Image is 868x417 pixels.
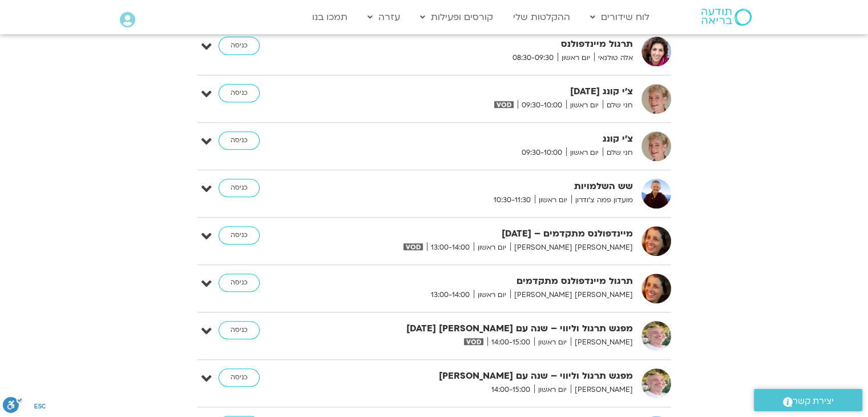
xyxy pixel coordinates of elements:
[518,99,566,111] span: 09:30-10:00
[603,99,633,111] span: חני שלם
[464,338,483,345] img: vodicon
[566,147,603,159] span: יום ראשון
[474,242,510,254] span: יום ראשון
[487,336,534,348] span: 14:00-15:00
[490,194,535,206] span: 10:30-11:30
[793,394,834,409] span: יצירת קשר
[362,6,406,28] a: עזרה
[534,384,571,396] span: יום ראשון
[571,336,633,348] span: [PERSON_NAME]
[353,274,633,289] strong: תרגול מיינדפולנס מתקדמים
[535,194,571,206] span: יום ראשון
[558,52,594,64] span: יום ראשון
[427,242,474,254] span: 13:00-14:00
[508,52,558,64] span: 08:30-09:30
[534,336,571,348] span: יום ראשון
[353,321,633,336] strong: מפגש תרגול וליווי – שנה עם [PERSON_NAME] [DATE]
[701,9,752,26] img: תודעה בריאה
[219,274,260,292] a: כניסה
[353,179,633,194] strong: שש השלמויות
[518,147,566,159] span: 09:30-10:00
[353,37,633,52] strong: תרגול מיינדפולנס
[219,368,260,387] a: כניסה
[571,194,633,206] span: מועדון פמה צ'ודרון
[353,368,633,384] strong: מפגש תרגול וליווי – שנה עם [PERSON_NAME]
[353,84,633,99] strong: צ’י קונג [DATE]
[754,389,862,411] a: יצירת קשר
[603,147,633,159] span: חני שלם
[353,226,633,242] strong: מיינדפולנס מתקדמים – [DATE]
[219,131,260,150] a: כניסה
[414,6,499,28] a: קורסים ופעילות
[566,99,603,111] span: יום ראשון
[403,243,422,250] img: vodicon
[353,131,633,147] strong: צ'י קונג
[487,384,534,396] span: 14:00-15:00
[306,6,353,28] a: תמכו בנו
[494,101,513,108] img: vodicon
[219,179,260,197] a: כניסה
[219,84,260,102] a: כניסה
[219,321,260,339] a: כניסה
[584,6,655,28] a: לוח שידורים
[219,37,260,55] a: כניסה
[507,6,576,28] a: ההקלטות שלי
[571,384,633,396] span: [PERSON_NAME]
[474,289,510,301] span: יום ראשון
[427,289,474,301] span: 13:00-14:00
[594,52,633,64] span: אלה טולנאי
[510,242,633,254] span: [PERSON_NAME] [PERSON_NAME]
[510,289,633,301] span: [PERSON_NAME] [PERSON_NAME]
[219,226,260,244] a: כניסה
